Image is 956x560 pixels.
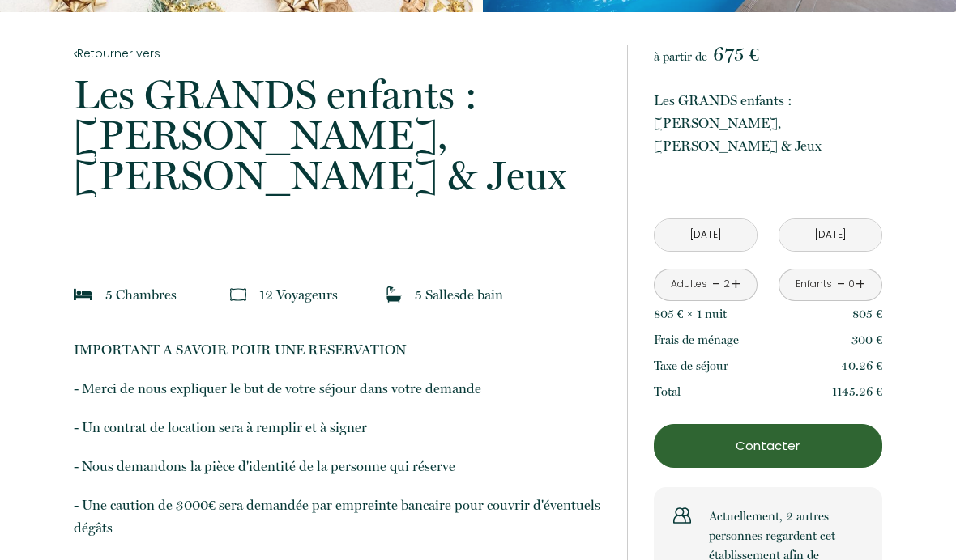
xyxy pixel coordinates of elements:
[713,43,759,66] span: 675 €
[654,330,739,350] p: Frais de ménage
[654,382,681,401] p: Total
[259,283,338,306] p: 12 Voyageur
[74,416,605,439] p: - Un contrat de location sera à remplir et à signer
[74,74,605,196] p: Les GRANDS enfants : [PERSON_NAME], [PERSON_NAME] & Jeux
[454,286,459,303] span: s
[745,79,929,95] div: Please select start date or end date
[415,283,503,306] p: 5 Salle de bain
[74,377,605,400] p: - Merci de nous expliquer le but de votre séjour dans votre demande
[654,89,882,157] p: Les GRANDS enfants : [PERSON_NAME], [PERSON_NAME] & Jeux
[171,286,177,303] span: s
[74,494,605,539] p: - Une caution de 3000€ sera demandée par empreinte bancaire pour couvrir d'éventuels dégâts
[673,507,691,524] img: users
[712,272,721,297] a: -
[796,277,832,292] div: Enfants
[841,356,882,375] p: 40.26 €
[655,219,757,251] input: Arrivée
[74,455,605,477] p: - Nous demandons la pièce d'identité de la personne qui réserve
[847,277,856,292] div: 0
[837,272,846,297] a: -
[856,272,865,297] a: +
[74,45,605,62] a: Retourner vers
[659,436,877,456] p: Contacter
[654,304,727,324] p: 805 € × 1 nuit
[671,277,707,292] div: Adultes
[779,219,881,251] input: Départ
[74,338,605,361] p: IMPORTANT A SAVOIR POUR UNE RESERVATION
[722,277,730,292] div: 2
[852,304,882,324] p: 805 €
[654,424,882,468] button: Contacter
[654,356,728,375] p: Taxe de séjour
[851,330,882,350] p: 300 €
[332,286,338,303] span: s
[832,382,882,401] p: 1145.26 €
[230,286,246,303] img: guests
[731,272,740,297] a: +
[105,283,177,306] p: 5 Chambre
[654,49,707,64] span: à partir de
